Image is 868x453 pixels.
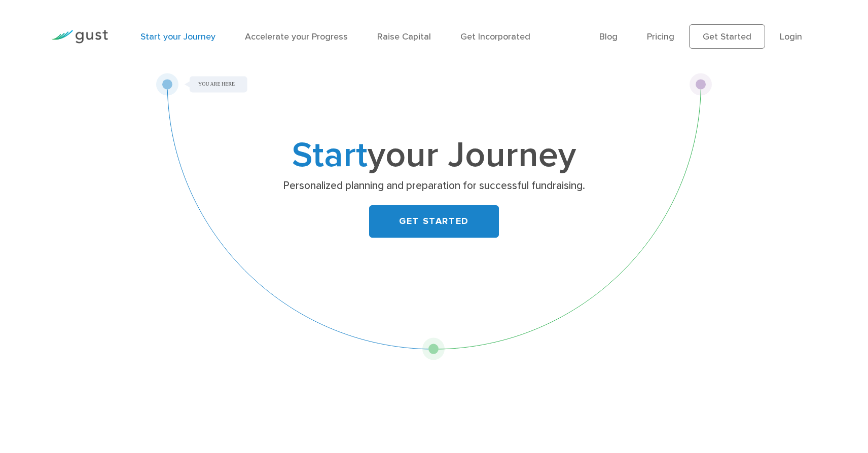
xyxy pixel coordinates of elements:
[140,31,215,42] a: Start your Journey
[780,31,802,42] a: Login
[292,134,368,176] span: Start
[377,31,431,42] a: Raise Capital
[51,30,108,44] img: Gust Logo
[234,139,634,172] h1: your Journey
[237,179,630,193] p: Personalized planning and preparation for successful fundraising.
[647,31,674,42] a: Pricing
[245,31,348,42] a: Accelerate your Progress
[460,31,530,42] a: Get Incorporated
[599,31,618,42] a: Blog
[369,205,499,238] a: GET STARTED
[689,24,765,49] a: Get Started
